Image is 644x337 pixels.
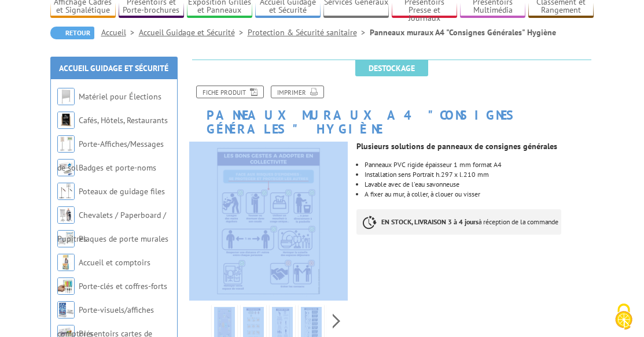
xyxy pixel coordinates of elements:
a: Badges et porte-noms [79,162,156,173]
li: A fixer au mur, à coller, à clouer ou visser [365,191,594,198]
a: Porte-Affiches/Messages de sol [57,139,164,173]
li: Installation sens Portrait h.297 x l.210 mm [365,171,594,178]
button: Cookies (fenêtre modale) [603,298,644,337]
p: Panneaux PVC rigide épaisseur 1 mm format A4 [365,161,594,168]
a: Accueil et comptoirs [79,257,150,268]
a: Accueil Guidage et Sécurité [59,63,168,73]
a: Plaques de porte murales [79,234,168,244]
li: Lavable avec de l'eau savonneuse [365,181,594,188]
img: Porte-visuels/affiches comptoirs [57,301,75,319]
a: Porte-clés et coffres-forts [79,281,167,291]
span: Next [331,312,342,331]
a: Fiche produit [196,86,264,98]
img: Cookies (fenêtre modale) [609,302,638,331]
img: Chevalets / Paperboard / Pupitres [57,206,75,224]
a: Matériel pour Élections [79,91,161,102]
a: Accueil Guidage et Sécurité [139,27,248,38]
span: Destockage [355,60,428,76]
a: Protection & Sécurité sanitaire [248,27,370,38]
a: Accueil [101,27,139,38]
strong: EN STOCK, LIVRAISON 3 à 4 jours [381,217,479,226]
img: Porte-Affiches/Messages de sol [57,135,75,153]
img: 494112_panneau_rigide_a4_consignes_erp_collectivites.jpg [189,142,348,300]
img: Poteaux de guidage files [57,183,75,200]
a: Retour [50,27,94,39]
img: Cafés, Hôtels, Restaurants [57,112,75,129]
a: Poteaux de guidage files [79,186,165,197]
li: Panneaux muraux A4 "Consignes Générales" Hygiène [370,27,556,38]
strong: Plusieurs solutions de panneaux de consignes générales [356,141,557,151]
p: à réception de la commande [356,209,561,235]
a: Imprimer [271,86,324,98]
img: Porte-clés et coffres-forts [57,277,75,295]
img: Matériel pour Élections [57,88,75,105]
img: Accueil et comptoirs [57,254,75,271]
a: Chevalets / Paperboard / Pupitres [57,210,166,244]
a: Cafés, Hôtels, Restaurants [79,115,168,125]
